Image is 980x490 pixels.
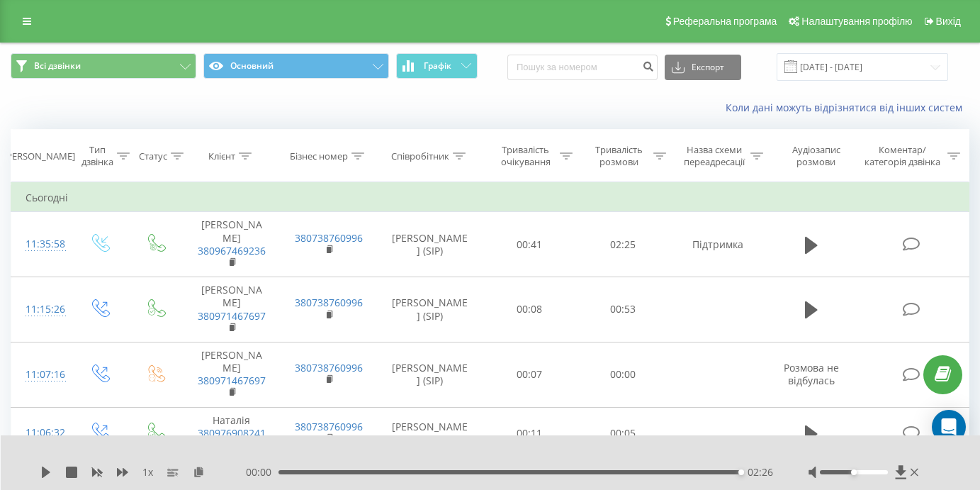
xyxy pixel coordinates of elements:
span: 1 x [142,465,153,479]
div: Тип дзвінка [81,144,113,168]
td: [PERSON_NAME] (SIP) [378,342,483,407]
a: 380738760996 [295,231,363,245]
a: 380738760996 [295,420,363,433]
td: 02:25 [576,212,670,277]
span: 02:26 [748,465,773,479]
a: 380971467697 [198,309,266,323]
div: Аудіозапис розмови [779,144,853,168]
div: Статус [139,150,167,162]
td: [PERSON_NAME] (SIP) [378,277,483,343]
div: 11:15:26 [26,296,57,323]
input: Пошук за номером [507,55,658,80]
div: Співробітник [391,150,449,162]
td: [PERSON_NAME] [183,277,280,343]
td: 00:00 [576,342,670,407]
div: Коментар/категорія дзвінка [861,144,944,168]
button: Всі дзвінки [11,53,196,79]
td: 00:05 [576,407,670,460]
td: Підтримка [670,212,767,277]
a: Коли дані можуть відрізнятися вiд інших систем [726,101,969,114]
span: Реферальна програма [673,16,777,27]
div: Назва схеми переадресації [682,144,747,168]
span: Графік [424,61,451,71]
td: 00:11 [483,407,576,460]
td: Наталія [183,407,280,460]
a: 380967469236 [198,244,266,257]
div: Бізнес номер [290,150,348,162]
a: 380976908241 [198,426,266,440]
button: Експорт [665,55,741,80]
td: 00:08 [483,277,576,343]
div: 11:07:16 [26,361,57,389]
span: Розмова не відбулась [784,361,839,387]
div: Тривалість розмови [589,144,650,168]
div: 11:35:58 [26,230,57,258]
span: Налаштування профілю [801,16,912,27]
button: Графік [396,53,478,79]
div: Accessibility label [738,469,744,475]
td: Сьогодні [11,184,969,212]
span: 00:00 [246,465,278,479]
div: Open Intercom Messenger [932,410,966,444]
button: Основний [203,53,389,79]
td: 00:07 [483,342,576,407]
td: [PERSON_NAME] (SIP) [378,407,483,460]
div: 11:06:32 [26,419,57,447]
div: [PERSON_NAME] [4,150,75,162]
td: [PERSON_NAME] (SIP) [378,212,483,277]
div: Accessibility label [851,469,857,475]
td: 00:53 [576,277,670,343]
td: [PERSON_NAME] [183,342,280,407]
td: [PERSON_NAME] [183,212,280,277]
div: Клієнт [208,150,235,162]
a: 380738760996 [295,361,363,374]
a: 380971467697 [198,374,266,387]
div: Тривалість очікування [495,144,556,168]
td: 00:41 [483,212,576,277]
a: 380738760996 [295,296,363,309]
span: Всі дзвінки [34,60,81,72]
span: Вихід [936,16,961,27]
